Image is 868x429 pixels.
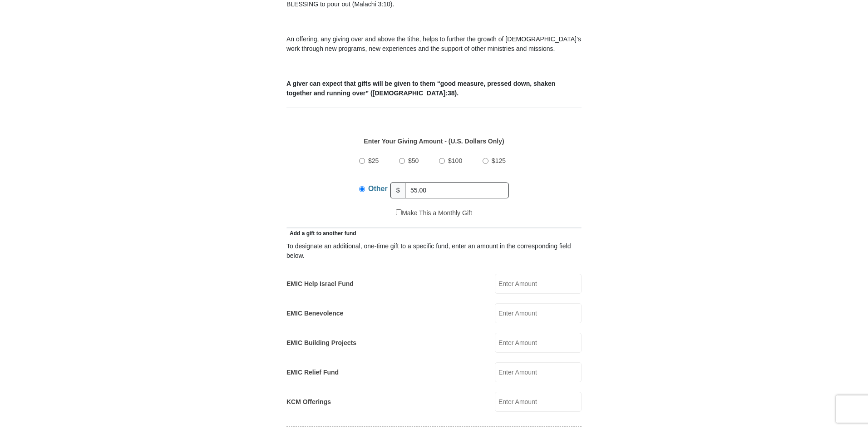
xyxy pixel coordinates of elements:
label: Make This a Monthly Gift [396,208,472,218]
input: Enter Amount [495,333,582,353]
span: $ [390,182,406,198]
input: Enter Amount [495,362,582,382]
label: EMIC Benevolence [286,309,343,318]
label: EMIC Relief Fund [286,368,339,377]
label: KCM Offerings [286,397,331,407]
div: To designate an additional, one-time gift to a specific fund, enter an amount in the correspondin... [286,242,582,261]
span: $25 [368,157,379,164]
b: A giver can expect that gifts will be given to them “good measure, pressed down, shaken together ... [286,80,555,97]
span: $125 [492,157,506,164]
input: Enter Amount [495,392,582,412]
span: Add a gift to another fund [286,230,356,237]
label: EMIC Building Projects [286,338,356,348]
label: EMIC Help Israel Fund [286,279,354,289]
input: Make This a Monthly Gift [396,209,402,215]
input: Enter Amount [495,274,582,294]
p: An offering, any giving over and above the tithe, helps to further the growth of [DEMOGRAPHIC_DAT... [286,35,582,54]
input: Enter Amount [495,303,582,323]
span: Other [368,185,388,192]
strong: Enter Your Giving Amount - (U.S. Dollars Only) [364,138,504,145]
input: Other Amount [405,182,509,198]
span: $50 [408,157,419,164]
span: $100 [448,157,462,164]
